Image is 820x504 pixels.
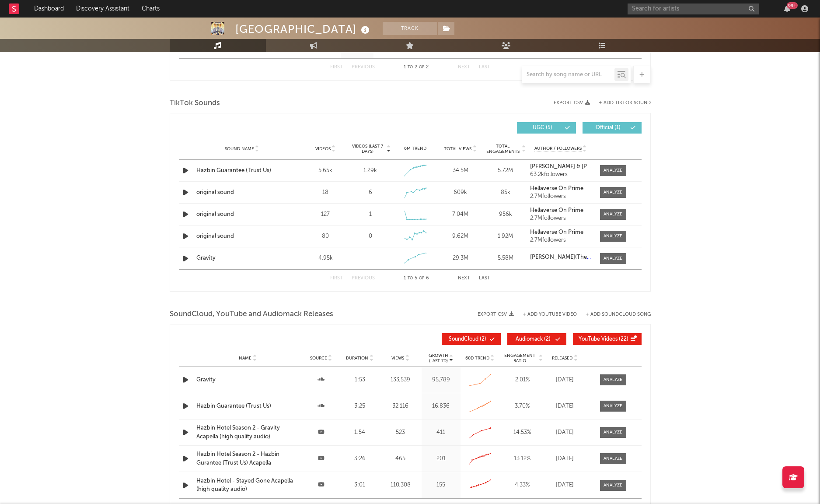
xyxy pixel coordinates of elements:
[523,312,577,317] button: + Add YouTube Video
[424,376,458,384] div: 95,789
[485,232,526,241] div: 1.92M
[196,232,288,241] a: original sound
[579,337,628,342] span: ( 22 )
[465,356,489,361] span: 60D Trend
[315,146,331,152] span: Videos
[424,428,458,437] div: 411
[530,229,583,235] strong: Hellaverse On Prime
[458,65,470,70] button: Next
[530,164,689,169] strong: [PERSON_NAME] & [PERSON_NAME](The Living Tombstone)
[196,210,288,219] a: original sound
[343,376,377,384] div: 1:53
[530,194,591,200] div: 2.7M followers
[479,65,490,70] button: Last
[196,166,288,175] a: Hazbin Guarantee (Trust Us)
[330,276,343,281] button: First
[502,402,543,411] div: 3.70 %
[530,229,591,236] a: Hellaverse On Prime
[479,276,490,281] button: Last
[514,312,577,317] div: + Add YouTube Video
[429,353,448,358] p: Growth
[485,144,520,154] span: Total Engagements
[787,2,798,9] div: 99 +
[502,455,543,463] div: 13.12 %
[239,356,251,361] span: Name
[419,65,424,69] span: of
[583,122,642,134] button: Official(1)
[330,65,343,70] button: First
[343,481,377,490] div: 3:01
[530,208,583,213] strong: Hellaverse On Prime
[305,232,346,241] div: 80
[196,402,300,411] a: Hazbin Guarantee (Trust Us)
[369,210,372,219] div: 1
[458,276,470,281] button: Next
[502,353,538,363] span: Engagement Ratio
[502,376,543,384] div: 2.01 %
[485,188,526,197] div: 85k
[305,210,346,219] div: 127
[440,166,481,175] div: 34.5M
[196,450,300,467] a: Hazbin Hotel Season 2 - Hazbin Gurantee (Trust Us) Acapella
[548,376,583,384] div: [DATE]
[363,166,377,175] div: 1.29k
[485,166,526,175] div: 5.72M
[442,333,501,345] button: SoundCloud(2)
[392,273,440,284] div: 1 5 6
[381,428,419,437] div: 523
[235,22,372,36] div: [GEOGRAPHIC_DATA]
[548,455,583,463] div: [DATE]
[170,98,220,109] span: TikTok Sounds
[343,428,377,437] div: 1:54
[305,188,346,197] div: 18
[599,101,651,106] button: + Add TikTok Sound
[408,276,413,280] span: to
[381,455,419,463] div: 465
[395,145,436,152] div: 6M Trend
[530,208,591,214] a: Hellaverse On Prime
[530,254,591,261] a: [PERSON_NAME](The Living Tombstone) & Lừa đảo [PERSON_NAME] đoạt tình cảm
[507,333,566,345] button: Audiomack(2)
[440,210,481,219] div: 7.04M
[530,186,591,192] a: Hellaverse On Prime
[513,337,553,342] span: ( 2 )
[573,333,642,345] button: YouTube Videos(22)
[517,122,576,134] button: UGC(5)
[391,356,404,361] span: Views
[577,312,651,317] button: + Add SoundCloud Song
[548,481,583,490] div: [DATE]
[444,146,471,152] span: Total Views
[408,65,413,69] span: to
[485,210,526,219] div: 956k
[552,356,572,361] span: Released
[196,254,288,263] a: Gravity
[449,337,478,342] span: SoundCloud
[352,65,375,70] button: Previous
[350,144,385,154] span: Videos (last 7 days)
[424,455,458,463] div: 201
[225,146,254,152] span: Sound Name
[588,125,628,130] span: Official ( 1 )
[419,276,424,280] span: of
[478,312,514,317] button: Export CSV
[440,232,481,241] div: 9.62M
[784,5,790,12] button: 99+
[530,172,591,178] div: 63.2k followers
[485,254,526,263] div: 5.58M
[429,358,448,363] p: (Last 7d)
[548,402,583,411] div: [DATE]
[196,188,288,197] a: original sound
[579,337,618,342] span: YouTube Videos
[196,424,300,441] a: Hazbin Hotel Season 2 - Gravity Acapella (high quality audio)
[530,254,751,260] strong: [PERSON_NAME](The Living Tombstone) & Lừa đảo [PERSON_NAME] đoạt tình cảm
[196,376,300,384] div: Gravity
[196,477,300,494] a: Hazbin Hotel - Stayed Gone Acapella (high quality audio)
[530,186,583,191] strong: Hellaverse On Prime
